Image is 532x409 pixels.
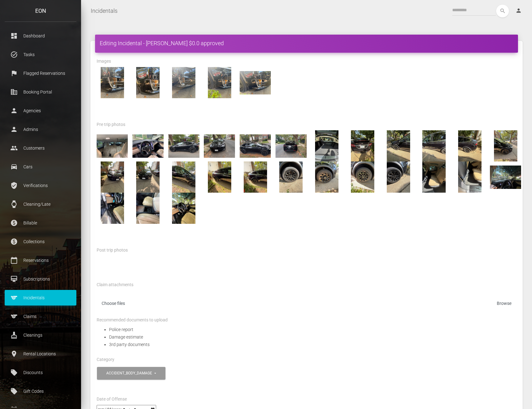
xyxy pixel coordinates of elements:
p: Reservations [9,256,72,265]
img: IMG_3069.jpeg [347,130,378,161]
a: people Customers [5,140,76,156]
a: card_membership Subscriptions [5,271,76,287]
img: IMG_3953.jpeg [204,67,235,98]
label: Claim attachments [97,282,133,288]
a: place Rental Locations [5,346,76,362]
img: IMG_3084.jpeg [454,161,486,193]
img: IMG_3087.jpeg [168,193,199,224]
img: IMG_3076.jpeg [168,161,199,193]
a: local_offer Gift Codes [5,383,76,399]
img: IMG_1526.jpg [168,130,199,161]
p: Subscriptions [9,274,72,284]
p: Claims [9,312,72,321]
label: Category [97,357,114,363]
p: Verifications [9,181,72,190]
a: drive_eta Cars [5,159,76,175]
p: Booking Portal [9,87,72,97]
img: IMG_3074.jpeg [97,161,128,193]
p: Agencies [9,106,72,115]
p: Cleaning/Late [9,200,72,209]
a: person [511,5,527,17]
div: accident_body_damage [106,371,153,376]
img: IMG_3954.jpeg [240,67,271,98]
i: person [515,7,522,14]
img: IMG_3085.jpeg [97,193,128,224]
label: Pre trip photos [97,122,125,128]
a: person Agencies [5,103,76,118]
p: Rental Locations [9,349,72,358]
a: flag Flagged Reservations [5,65,76,81]
a: local_offer Discounts [5,365,76,380]
img: IMG_3072.jpeg [383,130,414,161]
a: calendar_today Reservations [5,253,76,268]
img: IMG_3083.jpeg [419,161,450,193]
p: Cleanings [9,330,72,340]
img: IMG_1528.jpg [240,130,271,161]
a: corporate_fare Booking Portal [5,84,76,100]
label: Choose files [97,298,516,311]
label: Post trip photos [97,247,128,253]
img: IMG_3073.jpeg [132,161,164,193]
p: Customers [9,143,72,153]
img: IMG_3075.jpeg [490,130,521,161]
li: Police report [109,326,516,333]
p: Admins [9,125,72,134]
p: Discounts [9,368,72,377]
label: Recommended documents to upload [97,317,168,323]
a: person Admins [5,122,76,137]
a: cleaning_services Cleanings [5,327,76,343]
img: IMG_3957.jpeg [97,67,128,98]
label: Date of Offense [97,396,127,402]
img: IMG_3955.jpeg [168,67,199,98]
img: IMG_3070.jpeg [454,130,486,161]
li: 3rd party documents [109,341,516,348]
img: IMG_3079.jpeg [347,161,378,193]
h4: Editing Incidental - [PERSON_NAME] $0.0 approved [100,39,513,47]
p: Flagged Reservations [9,69,72,78]
p: Dashboard [9,31,72,41]
img: IMG_1531.jpg [97,130,128,161]
a: sports Incidentals [5,290,76,306]
img: IMG_3080.jpeg [311,161,343,193]
img: IMG_1527.jpg [204,130,235,161]
img: IMG_3068.jpeg [311,130,343,161]
a: verified_user Verifications [5,178,76,193]
img: IMG_1530.jpg [132,130,164,161]
p: Tasks [9,50,72,59]
p: Gift Codes [9,387,72,396]
button: accident_body_damage [97,367,165,380]
p: Cars [9,162,72,171]
img: IMG_3071.jpeg [419,130,450,161]
a: paid Collections [5,234,76,249]
img: IMG_3078.jpeg [240,161,271,193]
img: IMG_3088.jpeg [490,161,521,193]
label: Images [97,58,111,65]
p: Collections [9,237,72,246]
p: Incidentals [9,293,72,302]
img: IMG_3086.jpeg [132,193,164,224]
a: watch Cleaning/Late [5,196,76,212]
button: search [496,5,509,17]
p: Billable [9,218,72,228]
li: Damage estimate [109,333,516,341]
img: IMG_3082.jpeg [383,161,414,193]
img: IMG_3956.jpeg [132,67,164,98]
a: Incidentals [91,3,117,19]
a: dashboard Dashboard [5,28,76,44]
a: sports Claims [5,309,76,324]
img: IMG_1529.jpg [276,130,307,161]
img: IMG_3077.jpeg [204,161,235,193]
a: paid Billable [5,215,76,231]
img: IMG_3081.jpeg [276,161,307,193]
a: task_alt Tasks [5,47,76,62]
